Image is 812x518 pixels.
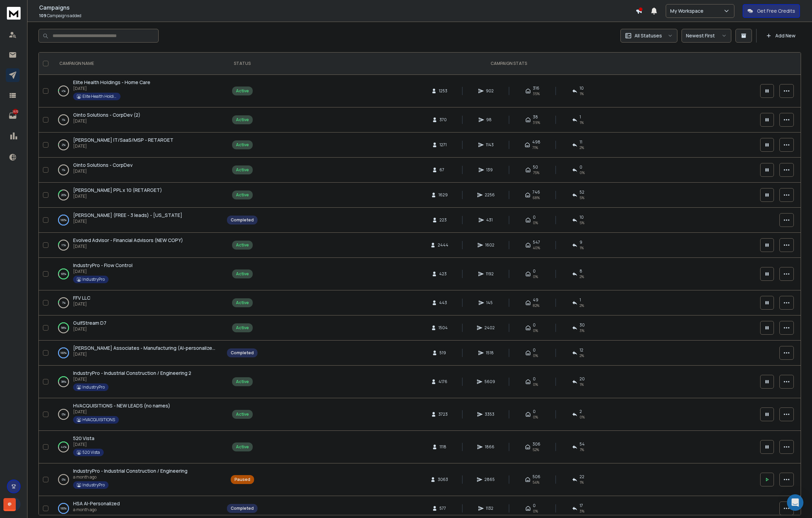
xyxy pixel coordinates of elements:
[438,242,448,248] span: 2444
[73,187,162,194] a: [PERSON_NAME] PPL x 10 (RETARGET)
[580,328,584,333] span: 3 %
[73,320,106,326] a: GulfStream D7
[743,4,800,18] button: Get Free Credits
[533,195,540,200] span: 68 %
[51,158,223,183] td: 1%Ginto Solutions - CorpDev[DATE]
[73,295,90,301] a: FFV LLC
[60,217,67,223] p: 100 %
[73,86,150,91] p: [DATE]
[485,192,495,198] span: 2256
[533,91,540,96] span: 35 %
[51,258,223,290] td: 93%IndustryPro - Flow Control[DATE]IndustryPro
[39,13,636,19] p: Campaigns added
[235,477,250,482] div: Paused
[51,53,223,75] th: CAMPAIGN NAME
[82,277,105,282] p: IndustryPro
[236,271,249,277] div: Active
[73,301,90,307] p: [DATE]
[580,274,584,279] span: 2 %
[484,325,495,331] span: 2402
[438,325,448,331] span: 1504
[73,474,187,480] p: a month ago
[533,474,540,480] span: 506
[61,270,66,277] p: 93 %
[485,444,494,450] span: 1866
[51,431,223,463] td: 44%520 Vista[DATE]520 Vista
[73,262,133,268] span: IndustryPro - Flow Control
[486,300,493,306] span: 145
[73,143,173,149] p: [DATE]
[62,476,66,483] p: 0 %
[533,189,540,195] span: 746
[73,500,120,507] a: HSA AI-Personalized
[236,167,249,173] div: Active
[580,441,585,447] span: 54
[580,409,582,414] span: 2
[73,345,216,352] a: [PERSON_NAME] Associates - Manufacturing (AI-personalized) - No names
[51,75,223,107] td: 4%Elite Health Holdings - Home Care[DATE]Elite Health Holdings
[533,382,538,387] span: 0%
[533,347,536,353] span: 0
[6,109,20,123] a: 1572
[82,417,115,423] p: HVACQUISITIONS
[439,300,447,306] span: 443
[533,303,539,308] span: 82 %
[580,480,584,485] span: 1 %
[7,497,21,511] button: J
[51,366,223,398] td: 38%IndustryPro - Industrial Construction / Engineering 2[DATE]IndustryPro
[439,88,447,94] span: 1253
[73,320,106,326] span: GulfStream D7
[439,271,447,277] span: 423
[73,468,187,474] a: IndustryPro - Industrial Construction / Engineering
[236,192,249,198] div: Active
[51,315,223,341] td: 58%GulfStream D7[DATE]
[580,353,584,358] span: 2 %
[61,378,66,385] p: 38 %
[262,53,756,75] th: CAMPAIGN STATS
[533,274,538,279] span: 0%
[73,262,133,269] a: IndustryPro - Flow Control
[236,379,249,384] div: Active
[580,164,582,170] span: 0
[485,242,494,248] span: 1602
[533,240,540,245] span: 547
[580,85,584,91] span: 10
[236,325,249,331] div: Active
[73,237,183,244] a: Evolved Advisor - Financial Advisors (NEW COPY)
[61,242,66,249] p: 11 %
[73,326,106,332] p: [DATE]
[73,402,170,409] a: HVACQUISITIONS - NEW LEADS (no names)
[73,435,94,442] a: 520 Vista
[634,32,662,39] p: All Statuses
[486,167,493,173] span: 139
[62,299,66,306] p: 7 %
[73,468,187,474] span: IndustryPro - Industrial Construction / Engineering
[438,412,448,417] span: 3723
[439,117,447,123] span: 370
[61,192,66,198] p: 20 %
[51,398,223,431] td: 0%HVACQUISITIONS - NEW LEADS (no names)[DATE]HVACQUISITIONS
[236,242,249,248] div: Active
[236,88,249,94] div: Active
[236,444,249,450] div: Active
[73,219,182,224] p: [DATE]
[438,192,448,198] span: 1629
[73,112,140,118] a: Ginto Solutions - CorpDev (2)
[73,79,150,86] a: Elite Health Holdings - Home Care
[73,500,120,507] span: HSA AI-Personalized
[62,141,66,148] p: 2 %
[73,162,133,169] a: Ginto Solutions - CorpDev
[39,13,46,19] span: 109
[533,85,539,91] span: 316
[73,370,191,376] span: IndustryPro - Industrial Construction / Engineering 2
[580,245,584,251] span: 1 %
[670,8,706,14] p: My Workspace
[60,349,67,356] p: 100 %
[580,297,581,303] span: 1
[580,322,585,328] span: 30
[82,94,117,99] p: Elite Health Holdings
[580,503,583,508] span: 17
[533,503,536,508] span: 0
